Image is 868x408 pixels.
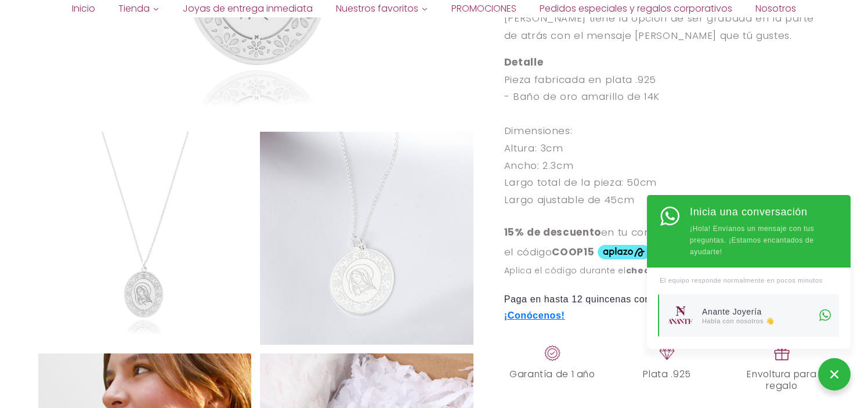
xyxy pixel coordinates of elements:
[690,221,826,258] div: ¡Hola! Envíanos un mensaje con tus preguntas. ¡Estamos encantados de ayudarte!
[702,307,816,317] div: Anante Joyería
[643,369,690,380] span: Plata .925
[658,275,839,286] div: El equipo responde normalmente en pocos minutos
[543,344,562,363] img: garantia_c18dc29f-4896-4fa4-87c9-e7d42e7c347f.png
[183,2,313,15] span: Joyas de entrega inmediata
[72,2,95,15] span: Inicio
[504,54,830,208] p: Pieza fabricada en plata .925 - Baño de oro amarillo de 14K Dimensiones: Altura: 3cm Ancho: 2.3cm...
[504,55,543,69] strong: Detalle
[451,2,516,15] span: PROMOCIONES
[733,369,830,392] span: Envoltura para regalo
[336,2,418,15] span: Nuestros favoritos
[118,2,150,15] span: Tienda
[504,225,830,278] aplazo-placement: en tu compra al pagar con Aplazo usando el código
[658,294,839,337] a: Anante JoyeríaHabla con nosotros 👋
[38,131,252,345] img: 015P01_1.jpg
[509,369,595,380] span: Garantía de 1 año
[702,316,816,324] div: Habla con nosotros 👋
[690,204,826,221] div: Inicia una conversación
[773,344,791,363] img: regalo.png
[540,2,732,15] span: Pedidos especiales y regalos corporativos
[260,131,473,345] img: IMG_3976CU.jpg
[658,344,677,363] img: piedras.png
[755,2,796,15] span: Nosotros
